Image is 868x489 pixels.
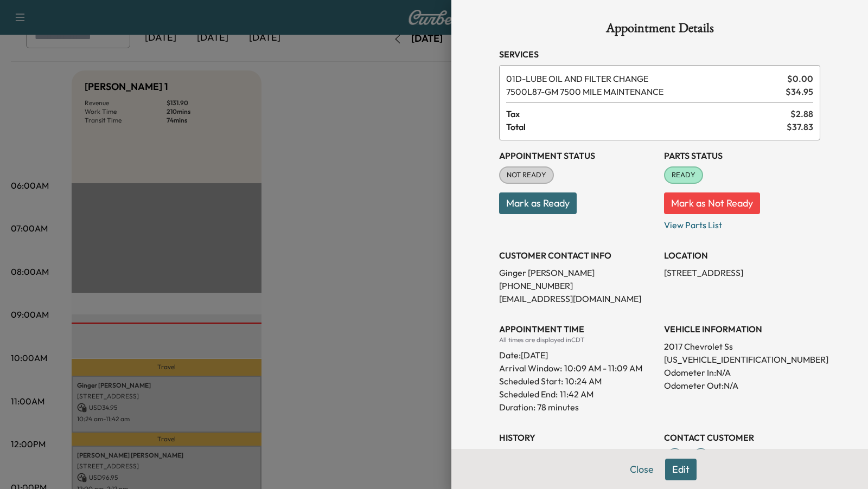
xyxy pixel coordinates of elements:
h3: CUSTOMER CONTACT INFO [499,249,655,262]
p: 2017 Chevrolet Ss [664,340,820,353]
p: View Parts List [664,214,820,231]
span: 10:09 AM - 11:09 AM [564,362,642,375]
p: 10:24 AM [565,375,602,388]
p: Duration: 78 minutes [499,401,655,414]
span: Tax [506,107,790,120]
h3: CONTACT CUSTOMER [664,431,820,444]
button: Edit [665,459,697,480]
span: $ 37.83 [787,120,813,133]
p: Odometer In: N/A [664,366,820,379]
span: NOT READY [500,170,553,181]
button: Mark as Not Ready [664,192,760,214]
h3: APPOINTMENT TIME [499,323,655,336]
p: Scheduled Start: [499,375,563,388]
span: $ 0.00 [787,72,813,85]
button: Close [623,459,661,480]
h3: History [499,431,655,444]
h1: Appointment Details [499,22,820,39]
span: $ 2.88 [790,107,813,120]
p: [PHONE_NUMBER] [499,279,655,292]
span: READY [665,170,702,181]
div: Date: [DATE] [499,344,655,362]
p: Arrival Window: [499,362,655,375]
span: LUBE OIL AND FILTER CHANGE [506,72,783,85]
span: GM 7500 MILE MAINTENANCE [506,85,781,98]
span: Total [506,120,787,133]
p: Created By : Curbee Chevrolet [499,448,655,461]
p: [EMAIL_ADDRESS][DOMAIN_NAME] [499,292,655,305]
h3: Parts Status [664,149,820,162]
p: Odometer Out: N/A [664,379,820,392]
p: Ginger [PERSON_NAME] [499,266,655,279]
p: [US_VEHICLE_IDENTIFICATION_NUMBER] [664,353,820,366]
h3: Services [499,48,820,61]
h3: Appointment Status [499,149,655,162]
h3: VEHICLE INFORMATION [664,323,820,336]
span: $ 34.95 [786,85,813,98]
div: All times are displayed in CDT [499,336,655,344]
button: Mark as Ready [499,192,577,214]
p: [STREET_ADDRESS] [664,266,820,279]
p: Scheduled End: [499,388,558,401]
p: 11:42 AM [560,388,593,401]
h3: LOCATION [664,249,820,262]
